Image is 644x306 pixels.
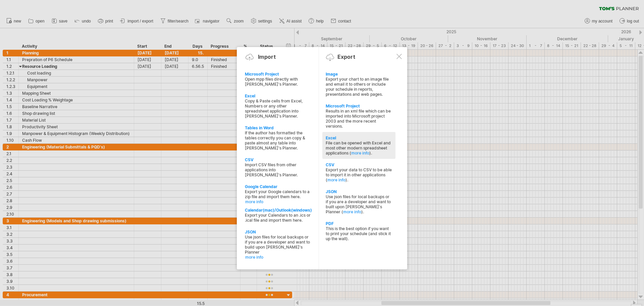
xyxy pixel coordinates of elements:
div: CSV [326,162,392,167]
div: Use json files for local backups or if you are a developer and want to built upon [PERSON_NAME]'s... [326,194,392,214]
div: Import [258,53,276,60]
div: Copy & Paste cells from Excel, Numbers or any other spreadsheet application into [PERSON_NAME]'s ... [245,98,311,119]
div: This is the best option if you want to print your schedule (and stick it up the wall). [326,226,392,241]
div: Microsoft Project [326,103,392,108]
a: more info [351,150,369,156]
div: Export your data to CSV to be able to import it in other applications ( ). [326,167,392,182]
div: Excel [326,135,392,140]
div: File can be opened with Excel and most other modern spreadsheet applications ( ). [326,140,392,156]
div: Tables in Word [245,125,311,130]
div: JSON [326,189,392,194]
div: Results in an xml file which can be imported into Microsoft project 2003 and the more recent vers... [326,108,392,129]
div: Export [337,53,355,60]
a: more info [245,199,312,204]
div: Excel [245,93,311,98]
a: more info [327,177,345,182]
div: PDF [326,221,392,226]
div: If the author has formatted the tables correctly you can copy & paste almost any table into [PERS... [245,130,311,150]
div: Image [326,72,392,77]
a: more info [343,209,361,214]
div: Export your chart to an image file and email it to others or include your schedule in reports, pr... [326,77,392,97]
a: more info [245,255,312,260]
